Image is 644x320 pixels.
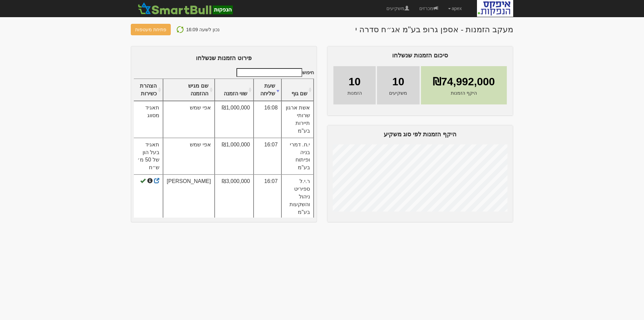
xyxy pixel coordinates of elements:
[215,175,254,219] td: ₪3,000,000
[254,175,281,219] td: 16:07
[163,101,215,138] td: אפי שמש
[281,175,314,219] td: ר.י.ל ספיריט ניהול והשקעות בע"מ
[136,2,234,15] img: SmartBull Logo
[281,101,314,138] td: אשת ארגון שרותי תיירות בע"מ
[451,90,477,96] span: היקף הזמנות
[131,24,171,35] button: פתיחת מעטפות
[281,138,314,175] td: י.ח. דמרי בניה ופיתוח בע"מ
[347,90,362,96] span: הזמנות
[215,138,254,175] td: ₪1,000,000
[254,138,281,175] td: 16:07
[355,25,513,34] h1: מעקב הזמנות - אספן גרופ בע"מ אג״ח סדרה י
[163,138,215,175] td: אפי שמש
[389,90,407,96] span: משקיעים
[138,142,159,171] span: תאגיד בעל הון של 50 מ׳ ש״ח
[176,26,184,34] img: refresh-icon.png
[384,131,457,138] span: היקף הזמנות לפי סוג משקיע
[215,79,254,101] th: שווי הזמנה : activate to sort column ascending
[254,101,281,138] td: 16:08
[392,74,405,90] span: 10
[145,105,159,118] span: תאגיד מסווג
[163,175,215,219] td: [PERSON_NAME]
[254,79,281,101] th: שעת שליחה : activate to sort column ascending
[186,25,220,34] p: נכון לשעה 16:09
[215,101,254,138] td: ₪1,000,000
[348,74,361,90] span: 10
[234,68,314,77] label: חיפוש
[392,52,448,59] span: סיכום הזמנות שנשלחו
[196,55,252,61] span: פירוט הזמנות שנשלחו
[236,68,302,77] input: חיפוש
[433,74,495,90] span: ₪74,992,000
[281,79,314,101] th: שם גוף : activate to sort column ascending
[163,79,215,101] th: שם מגיש ההזמנה : activate to sort column ascending
[133,79,163,101] th: הצהרת כשירות : activate to sort column ascending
